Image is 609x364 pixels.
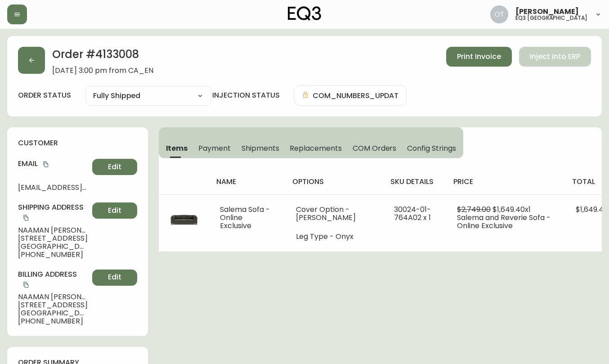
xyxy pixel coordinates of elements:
[18,301,89,309] span: [STREET_ADDRESS]
[108,206,121,216] span: Edit
[515,15,587,21] h5: eq3 [GEOGRAPHIC_DATA]
[18,293,89,301] span: NAAMAN [PERSON_NAME]
[576,204,608,215] span: $1,649.40
[446,47,512,67] button: Print Invoice
[453,177,558,187] h4: price
[22,280,31,289] button: copy
[18,226,89,234] span: NAAMAN [PERSON_NAME]
[212,90,280,100] h4: injection status
[108,272,121,282] span: Edit
[515,8,579,15] span: [PERSON_NAME]
[457,52,501,62] span: Print Invoice
[170,206,198,234] img: 03051ca9-c740-4d5b-b17c-b90575173079Optional[Salema%20Sofa-Greta%20Stone].jpg
[18,270,89,290] h4: Billing Address
[18,90,71,100] label: order status
[220,204,270,231] span: Salema Sofa - Online Exclusive
[288,6,321,21] img: logo
[18,243,89,251] span: [GEOGRAPHIC_DATA] , ON , K1Y 0K4 , CA
[18,251,89,259] span: [PHONE_NUMBER]
[108,162,121,172] span: Edit
[166,144,188,153] span: Items
[296,206,372,222] li: Cover Option - [PERSON_NAME]
[490,5,508,23] img: 5d4d18d254ded55077432b49c4cb2919
[18,138,137,148] h4: customer
[18,184,89,192] span: [EMAIL_ADDRESS][DOMAIN_NAME]
[493,204,531,215] span: $1,649.40 x 1
[18,159,89,169] h4: Email
[52,67,153,75] span: [DATE] 3:00 pm from CA_EN
[22,213,31,222] button: copy
[41,160,50,169] button: copy
[92,270,137,286] button: Edit
[216,177,278,187] h4: name
[242,144,279,153] span: Shipments
[18,317,89,325] span: [PHONE_NUMBER]
[52,47,153,67] h2: Order # 4133008
[457,204,491,215] span: $2,749.00
[92,202,137,219] button: Edit
[296,233,372,241] li: Leg Type - Onyx
[198,144,231,153] span: Payment
[407,144,456,153] span: Config Strings
[457,212,551,231] span: Salema and Reverie Sofa - Online Exclusive
[18,202,89,223] h4: Shipping Address
[290,144,341,153] span: Replacements
[18,234,89,243] span: [STREET_ADDRESS]
[390,177,439,187] h4: sku details
[18,309,89,317] span: [GEOGRAPHIC_DATA] , ON , K1Y 0K4 , CA
[353,144,397,153] span: COM Orders
[394,204,431,223] span: 30024-01-764A02 x 1
[92,159,137,175] button: Edit
[292,177,376,187] h4: options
